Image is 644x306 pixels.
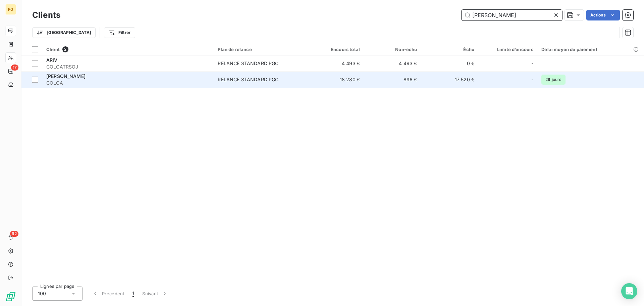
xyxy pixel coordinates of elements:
[368,47,417,52] div: Non-échu
[425,47,474,52] div: Échu
[5,291,16,302] img: Logo LeanPay
[46,80,210,86] span: COLGA
[541,75,565,85] span: 29 jours
[218,76,278,83] div: RELANCE STANDARD PGC
[32,27,96,38] button: [GEOGRAPHIC_DATA]
[421,55,478,72] td: 0 €
[621,283,637,299] div: Open Intercom Messenger
[541,47,640,52] div: Délai moyen de paiement
[5,66,16,77] a: 17
[88,287,128,301] button: Précédent
[364,55,421,72] td: 4 493 €
[5,4,16,15] div: PG
[128,287,138,301] button: 1
[586,10,620,20] button: Actions
[10,231,18,237] span: 92
[531,76,533,83] span: -
[421,72,478,88] td: 17 520 €
[138,287,172,301] button: Suivant
[11,64,18,71] span: 17
[38,290,46,297] span: 100
[32,9,60,21] h3: Clients
[218,47,303,52] div: Plan de relance
[104,27,135,38] button: Filtrer
[46,57,58,63] span: ARIV
[482,47,533,52] div: Limite d’encours
[307,72,364,88] td: 18 280 €
[307,55,364,72] td: 4 493 €
[218,60,278,67] div: RELANCE STANDARD PGC
[364,72,421,88] td: 896 €
[531,60,533,67] span: -
[46,73,86,79] span: [PERSON_NAME]
[311,47,360,52] div: Encours total
[46,63,210,70] span: COLGATRSOJ
[62,46,68,52] span: 2
[132,290,134,297] span: 1
[462,10,562,20] input: Rechercher
[46,47,60,52] span: Client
